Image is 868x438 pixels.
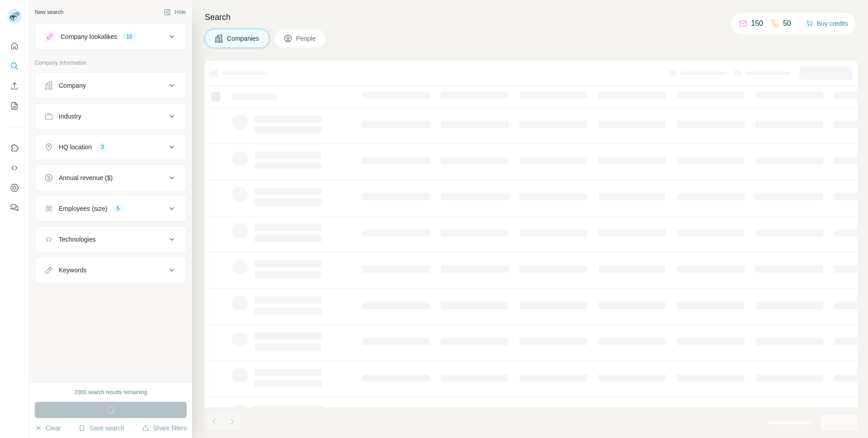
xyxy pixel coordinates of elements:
div: Annual revenue ($) [59,173,113,182]
button: Hide [157,5,192,19]
button: Use Surfe API [7,160,22,176]
p: Company information [35,59,187,67]
div: Company [59,81,86,90]
div: 5 [113,205,123,213]
h4: Search [205,11,857,24]
button: Save search [78,424,124,433]
div: Technologies [59,235,96,244]
button: Feedback [7,200,22,216]
button: Dashboard [7,180,22,196]
button: Employees (size)5 [35,198,186,219]
button: Technologies [35,229,186,250]
div: New search [35,8,63,16]
button: Enrich CSV [7,78,22,94]
button: Buy credits [806,17,848,30]
button: Company lookalikes10 [35,26,186,48]
button: Annual revenue ($) [35,167,186,189]
span: People [296,34,317,43]
div: 3 [97,143,108,151]
div: Keywords [59,266,86,275]
div: Employees (size) [59,204,107,213]
button: Company [35,75,186,96]
div: 2000 search results remaining [75,388,147,396]
button: My lists [7,98,22,114]
button: Keywords [35,259,186,281]
button: Share filters [142,424,187,433]
p: 150 [751,18,763,29]
div: HQ location [59,143,92,152]
span: Companies [227,34,260,43]
div: Industry [59,112,81,121]
button: Use Surfe on LinkedIn [7,140,22,156]
button: Search [7,58,22,74]
div: Company lookalikes [61,32,117,41]
div: 10 [123,33,136,41]
button: HQ location3 [35,136,186,158]
button: Quick start [7,38,22,54]
button: Industry [35,105,186,127]
button: Clear [35,424,61,433]
p: 50 [783,18,791,29]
